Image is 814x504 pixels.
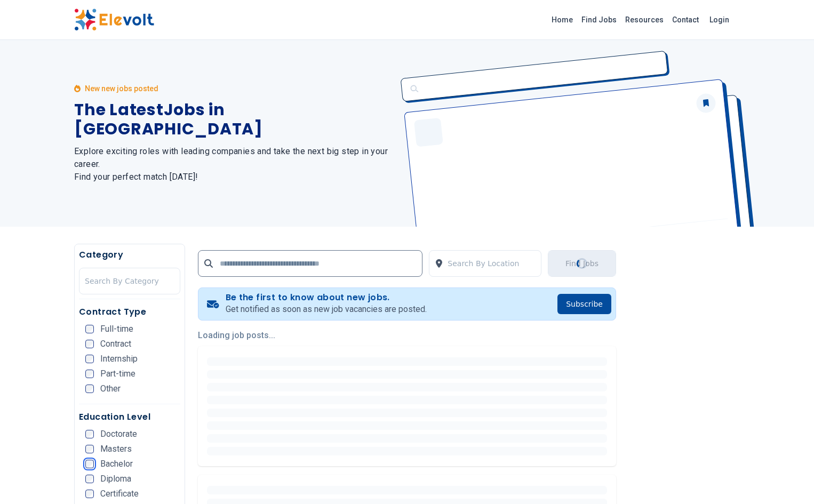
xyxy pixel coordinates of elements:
[100,355,138,363] span: Internship
[577,258,587,269] div: Loading...
[100,325,133,333] span: Full-time
[85,340,94,348] input: Contract
[226,303,427,316] p: Get notified as soon as new job vacancies are posted.
[85,475,94,483] input: Diploma
[85,460,94,468] input: Bachelor
[100,490,139,498] span: Certificate
[226,292,427,303] h4: Be the first to know about new jobs.
[703,9,736,30] a: Login
[577,11,621,28] a: Find Jobs
[85,83,158,94] p: New new jobs posted
[85,385,94,393] input: Other
[100,370,135,378] span: Part-time
[79,306,180,318] h5: Contract Type
[668,11,703,28] a: Contact
[85,490,94,498] input: Certificate
[621,11,668,28] a: Resources
[100,430,137,438] span: Doctorate
[198,329,616,342] p: Loading job posts...
[74,145,394,183] h2: Explore exciting roles with leading companies and take the next big step in your career. Find you...
[74,9,154,31] img: Elevolt
[74,100,394,139] h1: The Latest Jobs in [GEOGRAPHIC_DATA]
[100,475,131,483] span: Diploma
[100,460,133,468] span: Bachelor
[85,370,94,378] input: Part-time
[100,385,121,393] span: Other
[548,250,616,277] button: Find JobsLoading...
[85,430,94,438] input: Doctorate
[79,249,180,261] h5: Category
[100,340,131,348] span: Contract
[85,325,94,333] input: Full-time
[85,445,94,453] input: Masters
[547,11,577,28] a: Home
[557,294,611,314] button: Subscribe
[85,355,94,363] input: Internship
[761,453,814,504] iframe: Chat Widget
[100,445,132,453] span: Masters
[79,411,180,423] h5: Education Level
